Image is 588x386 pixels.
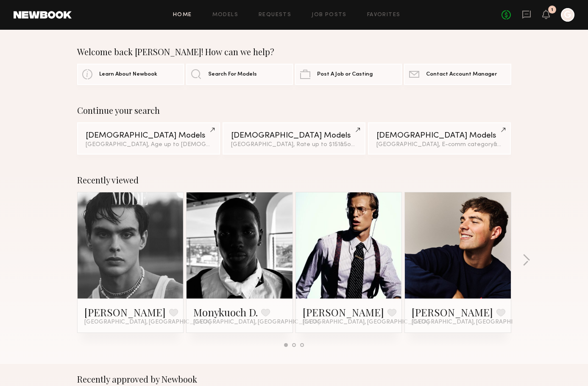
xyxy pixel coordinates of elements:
[77,105,511,116] div: Continue your search
[77,374,511,384] div: Recently approved by Newbook
[208,72,257,77] span: Search For Models
[193,319,320,326] span: [GEOGRAPHIC_DATA], [GEOGRAPHIC_DATA]
[367,12,401,18] a: Favorites
[312,12,347,18] a: Job Posts
[340,142,381,147] span: & 5 other filter s
[77,122,220,155] a: [DEMOGRAPHIC_DATA] Models[GEOGRAPHIC_DATA], Age up to [DEMOGRAPHIC_DATA].
[303,305,384,319] a: [PERSON_NAME]
[426,72,497,77] span: Contact Account Manager
[231,132,357,140] div: [DEMOGRAPHIC_DATA] Models
[376,132,502,140] div: [DEMOGRAPHIC_DATA] Models
[561,8,574,22] a: G
[77,64,184,85] a: Learn About Newbook
[317,72,373,77] span: Post A Job or Casting
[303,319,429,326] span: [GEOGRAPHIC_DATA], [GEOGRAPHIC_DATA]
[259,12,291,18] a: Requests
[173,12,192,18] a: Home
[99,72,157,77] span: Learn About Newbook
[404,64,511,85] a: Contact Account Manager
[412,319,538,326] span: [GEOGRAPHIC_DATA], [GEOGRAPHIC_DATA]
[295,64,402,85] a: Post A Job or Casting
[412,305,493,319] a: [PERSON_NAME]
[84,319,211,326] span: [GEOGRAPHIC_DATA], [GEOGRAPHIC_DATA]
[368,122,511,155] a: [DEMOGRAPHIC_DATA] Models[GEOGRAPHIC_DATA], E-comm category&6other filters
[551,8,553,12] div: 1
[193,305,258,319] a: Monykuoch D.
[376,142,502,148] div: [GEOGRAPHIC_DATA], E-comm category
[212,12,238,18] a: Models
[84,305,166,319] a: [PERSON_NAME]
[77,175,511,185] div: Recently viewed
[223,122,365,155] a: [DEMOGRAPHIC_DATA] Models[GEOGRAPHIC_DATA], Rate up to $151&5other filters
[77,47,511,57] div: Welcome back [PERSON_NAME]! How can we help?
[86,142,212,148] div: [GEOGRAPHIC_DATA], Age up to [DEMOGRAPHIC_DATA].
[86,132,212,140] div: [DEMOGRAPHIC_DATA] Models
[493,142,534,147] span: & 6 other filter s
[231,142,357,148] div: [GEOGRAPHIC_DATA], Rate up to $151
[186,64,293,85] a: Search For Models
